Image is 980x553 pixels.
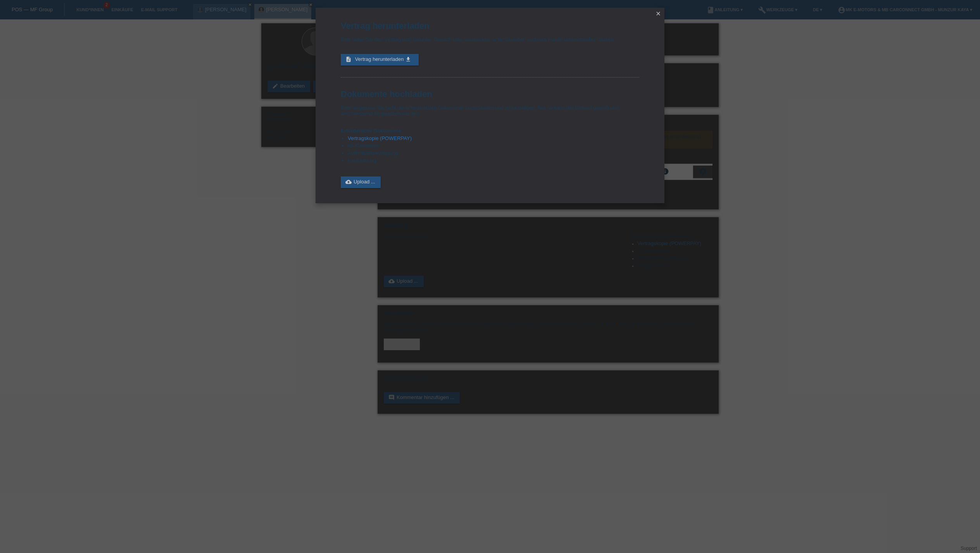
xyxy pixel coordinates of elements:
[348,143,639,150] li: ID-/Passkopie
[345,179,352,185] i: cloud_upload
[655,10,661,17] i: close
[348,157,639,165] li: Kaufquittung
[341,176,381,188] a: cloud_uploadUpload ...
[341,128,639,134] h4: Erforderliche Dokumente
[348,150,639,157] li: Aufenthaltsbewilligung
[355,56,404,62] span: Vertrag herunterladen
[341,105,639,116] p: Bitte vergessen Sie nicht die erforderlichen Dokumente hochzuladen und zu bestätigen. Nur so kann...
[345,56,352,62] i: description
[341,54,419,66] a: description Vertrag herunterladen get_app
[341,21,639,31] h1: Vertrag herunterladen
[405,56,411,62] i: get_app
[341,36,639,42] p: Bitte laden Sie den Vertrag jetzt herunter. Danach bitte ausdrucken, unterschreiben und vom Kunde...
[341,89,639,99] h1: Dokumente hochladen
[653,10,663,19] a: close
[348,135,412,141] a: Vertragskopie (POWERPAY)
